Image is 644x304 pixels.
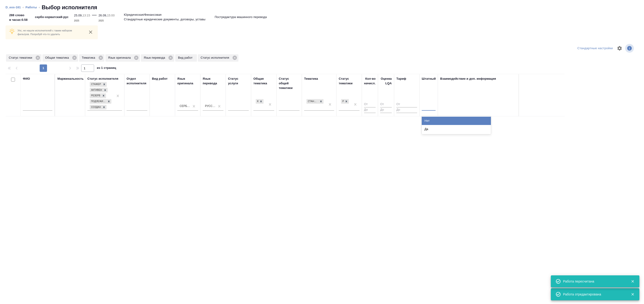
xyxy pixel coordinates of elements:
p: Упс, не нашли исполнителей с таким набором фильтров. Попробуй что-то удалить [18,29,83,36]
div: Рекомендован [341,99,344,104]
div: — [92,11,97,23]
div: Взаимодействие и доп. информация [440,76,496,81]
p: 15:00 [107,14,115,17]
div: Рекомендован [341,99,349,104]
div: Язык перевода [141,54,174,62]
div: Подлежит внедрению [90,99,106,104]
div: Активен [90,88,103,93]
div: Стажер, Активен, Резерв, Подлежит внедрению, Создан [89,93,107,99]
div: Юридическая/Финансовая [256,99,258,104]
span: Посмотреть информацию [625,44,635,53]
nav: breadcrumb [6,4,638,11]
div: Работа пересчитана [563,279,624,284]
div: Стажер, Активен, Резерв, Подлежит внедрению, Создан [89,82,107,87]
span: из 1 страниц [97,65,116,72]
div: Стажер, Активен, Резерв, Подлежит внедрению, Создан [89,87,108,93]
p: Постредактура машинного перевода [215,15,267,19]
button: close [87,29,94,36]
a: D_eos-161 [6,6,21,9]
div: Язык перевода [203,76,223,86]
div: Тариф [396,76,406,81]
div: Язык оригинала [177,76,198,86]
div: Статус услуги [228,76,249,86]
input: От [380,102,392,107]
p: Вид работ [178,55,194,60]
div: Штатный [422,76,436,81]
p: Язык перевода [144,55,167,60]
div: Стандартные юридические документы, договоры, уставы [306,99,318,104]
p: Общая тематика [45,55,71,60]
div: Общая тематика [253,76,274,86]
div: Отдел исполнителя [127,76,147,86]
div: Статус исполнителя [87,76,118,81]
div: Статус тематики [6,54,42,62]
h2: Выбор исполнителя [42,4,97,11]
button: Закрыть [628,279,637,283]
span: Настроить таблицу [614,43,625,54]
li: ‹ [23,5,24,10]
div: Стандартные юридические документы, договоры, уставы [306,99,324,104]
div: Общая тематика [42,54,78,62]
input: От [396,102,417,107]
a: Работы [26,6,37,9]
div: Сербский [180,104,190,108]
p: Статус исполнителя [201,55,231,60]
div: Статус тематики [339,76,359,86]
p: 288 слово [9,13,28,18]
div: Тематика [304,76,318,81]
div: Работа отредактирована [563,292,624,297]
div: Резерв [90,93,101,98]
input: До [396,107,417,113]
div: Создан [90,105,101,110]
div: Стажер, Активен, Резерв, Подлежит внедрению, Создан [89,99,112,104]
p: 25.09, [74,14,83,17]
div: Нет [422,117,491,125]
div: ФИО [23,76,30,81]
div: Статус исполнителя [198,54,238,62]
div: Да [422,125,491,133]
p: 13:15 [83,14,90,17]
div: Маржинальность [57,76,84,81]
div: Статус общей тематики [279,76,300,90]
input: До [380,107,392,113]
div: Стажер [90,82,102,87]
p: Статус тематики [9,55,34,60]
div: split button [576,45,614,52]
p: Тематика [82,55,97,60]
p: Юридическая/Финансовая [124,12,161,17]
button: Закрыть [628,292,637,296]
p: Язык оригинала [108,55,133,60]
li: ‹ [39,5,40,10]
div: Вид работ [152,76,168,81]
div: Оценка LQA [380,76,392,86]
div: Стажер, Активен, Резерв, Подлежит внедрению, Создан [89,104,107,110]
div: Русский [205,104,216,108]
input: От [364,102,376,107]
p: 26.09, [98,14,107,17]
div: Тематика [79,54,104,62]
input: До [364,107,376,113]
div: Юридическая/Финансовая [255,99,264,104]
div: Язык оригинала [105,54,140,62]
div: Кол-во начисл. [364,76,376,86]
